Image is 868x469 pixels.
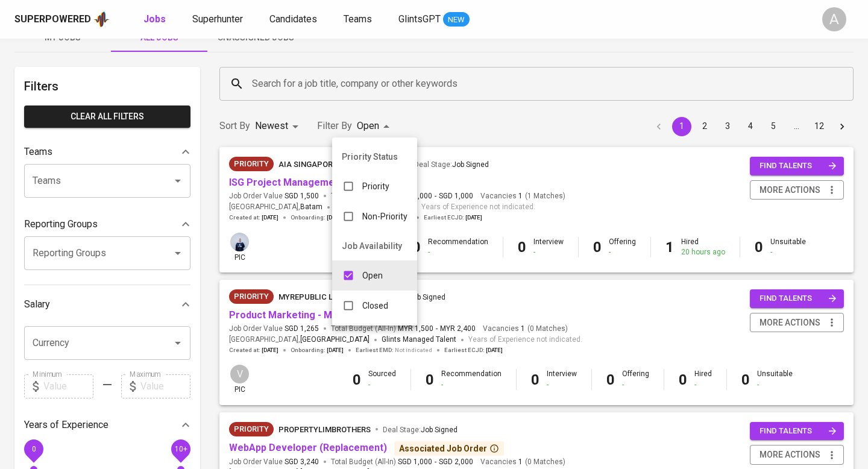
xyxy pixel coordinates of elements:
[362,180,389,192] p: Priority
[332,142,417,171] li: Priority Status
[362,210,407,222] p: Non-Priority
[362,300,388,312] p: Closed
[362,269,383,282] p: Open
[332,231,417,260] li: Job Availability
